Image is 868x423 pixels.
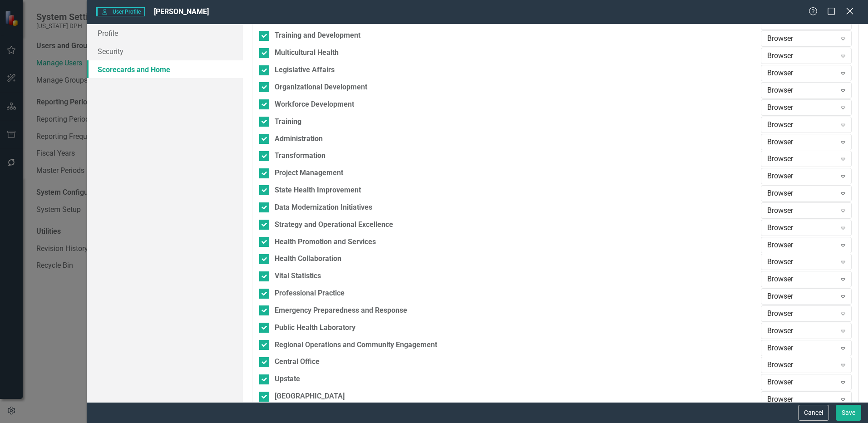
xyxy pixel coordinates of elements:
div: Health Collaboration [275,254,341,264]
div: Public Health Laboratory [275,323,355,333]
div: Browser [767,34,836,44]
div: Browser [767,137,836,147]
div: Legislative Affairs [275,65,335,75]
a: Security [87,42,243,60]
button: Cancel [798,405,829,421]
div: Browser [767,325,836,336]
div: Central Office [275,357,320,367]
div: Browser [767,257,836,267]
div: Multicultural Health [275,48,339,58]
span: [PERSON_NAME] [154,7,209,16]
div: Professional Practice [275,288,345,299]
div: Training and Development [275,30,360,41]
div: Upstate [275,374,300,384]
div: Browser [767,154,836,164]
div: Workforce Development [275,99,354,110]
div: Browser [767,171,836,182]
div: Training [275,117,301,127]
div: Health Promotion and Services [275,237,376,247]
div: Transformation [275,151,325,161]
div: Browser [767,394,836,405]
div: Browser [767,343,836,353]
div: [GEOGRAPHIC_DATA] [275,391,345,402]
div: Browser [767,291,836,302]
div: Organizational Development [275,82,367,93]
a: Scorecards and Home [87,60,243,79]
div: Regional Operations and Community Engagement [275,340,437,350]
div: Browser [767,309,836,319]
div: Browser [767,51,836,61]
div: Browser [767,360,836,370]
div: Browser [767,102,836,113]
div: Browser [767,377,836,388]
div: Browser [767,274,836,285]
div: Browser [767,119,836,130]
div: Strategy and Operational Excellence [275,220,393,230]
div: Browser [767,85,836,96]
div: Administration [275,134,323,144]
button: Save [836,405,861,421]
div: Project Management [275,168,343,178]
div: Browser [767,240,836,250]
div: Browser [767,188,836,199]
div: State Health Improvement [275,185,361,196]
div: Browser [767,206,836,216]
div: Emergency Preparedness and Response [275,305,407,316]
div: Browser [767,222,836,233]
div: Data Modernization Initiatives [275,202,372,213]
span: User Profile [96,7,144,16]
div: Browser [767,68,836,79]
a: Profile [87,24,243,42]
div: Vital Statistics [275,271,321,281]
